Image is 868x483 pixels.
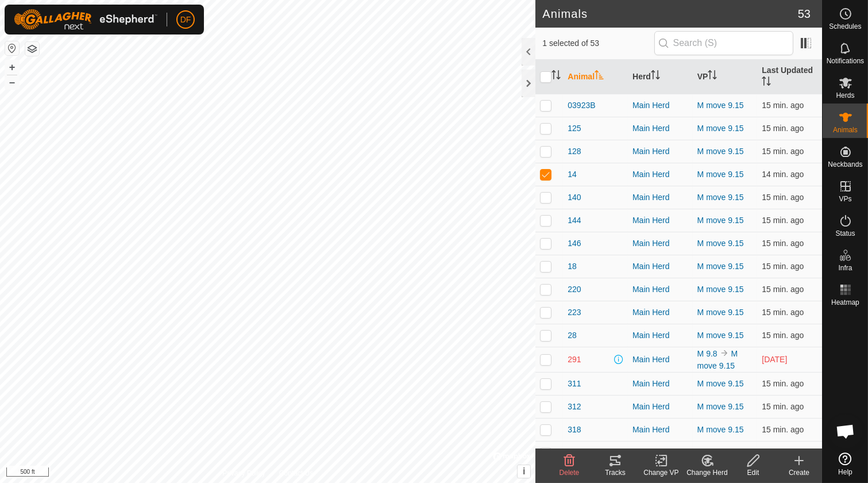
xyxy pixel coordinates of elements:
div: Open chat [828,414,863,448]
span: Help [838,469,852,476]
span: Heatmap [831,299,859,306]
th: Herd [628,60,693,94]
div: Main Herd [632,378,688,390]
span: Sep 15, 2025, 8:23 AM [762,262,804,271]
span: Sep 15, 2025, 8:23 AM [762,308,804,317]
p-sorticon: Activate to sort [708,72,717,81]
th: VP [693,60,758,94]
span: 312 [568,401,581,413]
button: Map Layers [25,42,39,56]
input: Search (S) [654,31,793,55]
div: Main Herd [632,447,688,459]
span: VPs [839,195,851,202]
span: Sep 15, 2025, 8:23 AM [762,448,804,457]
span: Sep 15, 2025, 8:22 AM [762,425,804,434]
h2: Animals [542,7,797,21]
span: Sep 15, 2025, 8:22 AM [762,239,804,248]
div: Main Herd [632,306,688,319]
span: Sep 15, 2025, 8:23 AM [762,170,804,179]
span: Sep 15, 2025, 8:23 AM [762,379,804,388]
a: M move 9.15 [697,124,744,133]
span: Delete [560,469,580,477]
div: Main Herd [632,260,688,273]
span: Sep 15, 2025, 8:23 AM [762,331,804,340]
span: 318 [568,424,581,436]
p-sorticon: Activate to sort [551,72,561,81]
a: Help [823,448,868,480]
span: 146 [568,237,581,250]
span: 28 [568,329,577,342]
span: Sep 15, 2025, 8:22 AM [762,124,804,133]
div: Main Herd [632,145,688,158]
div: Main Herd [632,283,688,296]
img: to [720,348,729,358]
a: M move 9.15 [697,331,744,340]
span: i [523,466,525,476]
a: M move 9.15 [697,216,744,225]
p-sorticon: Activate to sort [595,72,604,81]
span: Status [835,230,855,237]
span: 291 [568,354,581,366]
button: i [518,465,530,478]
a: M move 9.15 [697,448,744,457]
div: Main Herd [632,122,688,135]
div: Main Herd [632,191,688,204]
span: Sep 15, 2025, 8:23 AM [762,193,804,202]
a: M move 9.15 [697,402,744,411]
span: DF [180,14,191,26]
div: Create [776,467,822,478]
span: 311 [568,378,581,390]
span: 220 [568,283,581,296]
div: Main Herd [632,424,688,436]
a: M move 9.15 [697,349,738,370]
a: M move 9.15 [697,170,744,179]
span: 14 [568,168,577,181]
span: Infra [838,264,852,271]
div: Change VP [638,467,684,478]
span: Sep 15, 2025, 8:23 AM [762,147,804,156]
span: Neckbands [828,161,862,168]
span: 03923B [568,99,595,112]
div: Edit [730,467,776,478]
div: Tracks [592,467,638,478]
a: M move 9.15 [697,285,744,294]
div: Main Herd [632,237,688,250]
th: Last Updated [757,60,822,94]
a: M move 9.15 [697,425,744,434]
span: 140 [568,191,581,204]
div: Main Herd [632,99,688,112]
span: Herds [836,92,854,99]
a: M move 9.15 [697,262,744,271]
span: 1 selected of 53 [542,37,654,49]
span: Sep 10, 2025, 7:53 PM [762,355,787,364]
a: M move 9.15 [697,101,744,110]
span: Sep 15, 2025, 8:23 AM [762,101,804,110]
span: 128 [568,145,581,158]
a: Privacy Policy [222,468,265,478]
a: M 9.8 [697,349,717,358]
p-sorticon: Activate to sort [651,72,660,81]
a: M move 9.15 [697,239,744,248]
a: M move 9.15 [697,379,744,388]
a: Contact Us [279,468,313,478]
span: 53 [798,5,811,22]
button: + [5,60,19,74]
div: Main Herd [632,329,688,342]
a: M move 9.15 [697,147,744,156]
div: Main Herd [632,401,688,413]
span: 223 [568,306,581,319]
button: Reset Map [5,41,19,55]
div: Change Herd [684,467,730,478]
div: Main Herd [632,214,688,227]
p-sorticon: Activate to sort [762,78,771,87]
th: Animal [563,60,628,94]
a: M move 9.15 [697,193,744,202]
div: Main Herd [632,354,688,366]
span: Sep 15, 2025, 8:23 AM [762,285,804,294]
span: Animals [833,126,858,133]
div: Main Herd [632,168,688,181]
span: 144 [568,214,581,227]
a: M move 9.15 [697,308,744,317]
span: 18 [568,260,577,273]
button: – [5,75,19,89]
